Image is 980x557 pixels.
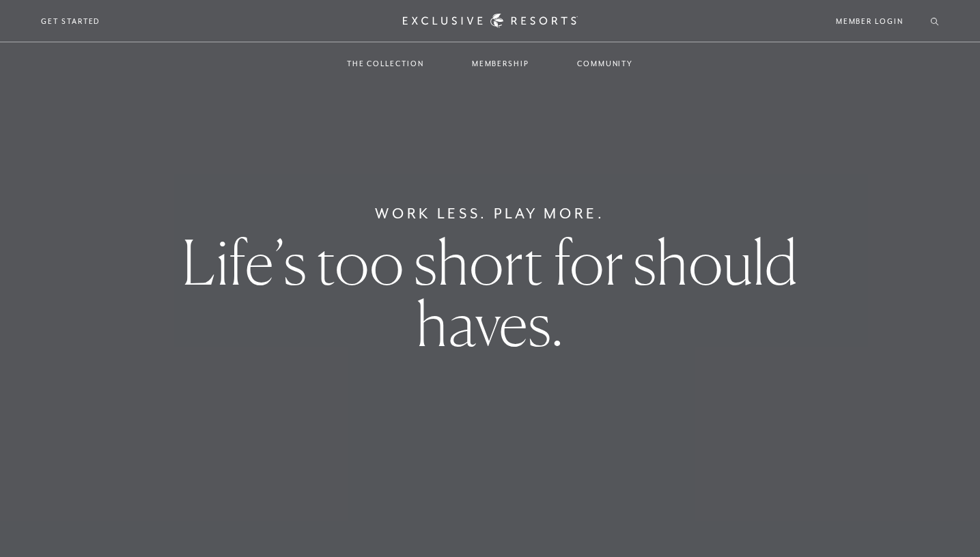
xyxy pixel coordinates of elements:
a: Member Login [836,15,904,27]
h1: Life’s too short for should haves. [171,231,809,354]
a: Community [563,44,647,83]
a: Membership [458,44,543,83]
a: Get Started [41,15,100,27]
a: The Collection [333,44,438,83]
h6: Work Less. Play More. [375,203,605,225]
